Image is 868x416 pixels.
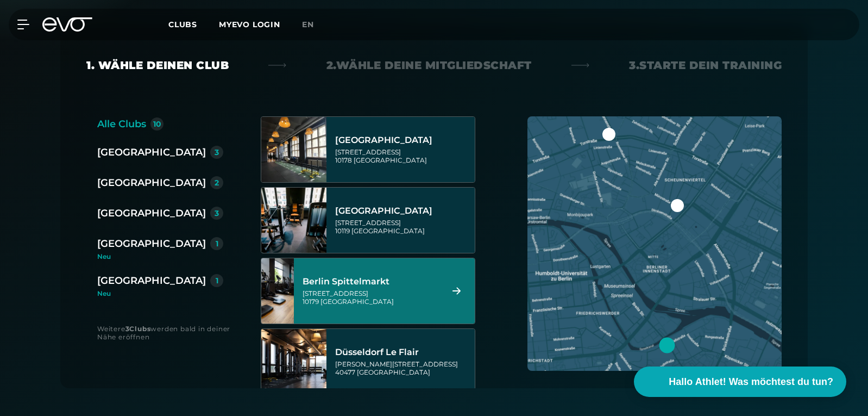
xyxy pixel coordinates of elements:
div: [STREET_ADDRESS] 10178 [GEOGRAPHIC_DATA] [335,148,471,164]
div: [GEOGRAPHIC_DATA] [97,236,206,251]
div: Düsseldorf Le Flair [335,347,471,358]
span: Clubs [168,20,197,29]
strong: Clubs [129,325,150,333]
div: 3 [215,209,219,217]
div: 1 [216,240,218,247]
div: [STREET_ADDRESS] 10179 [GEOGRAPHIC_DATA] [303,289,439,306]
div: [PERSON_NAME][STREET_ADDRESS] 40477 [GEOGRAPHIC_DATA] [335,360,471,376]
div: [STREET_ADDRESS] 10119 [GEOGRAPHIC_DATA] [335,219,471,235]
button: Hallo Athlet! Was möchtest du tun? [634,367,846,397]
div: 3 [215,148,219,156]
img: Düsseldorf Le Flair [261,329,326,394]
img: Berlin Spittelmarkt [245,258,310,324]
div: 10 [153,120,161,128]
strong: 3 [125,325,130,333]
span: en [302,20,314,29]
div: Neu [97,290,223,297]
img: map [527,116,782,371]
a: Clubs [168,19,219,29]
div: 3. Starte dein Training [629,58,782,73]
div: [GEOGRAPHIC_DATA] [97,175,206,190]
img: Berlin Rosenthaler Platz [261,188,326,253]
div: [GEOGRAPHIC_DATA] [335,135,471,146]
div: [GEOGRAPHIC_DATA] [97,145,206,160]
div: Weitere werden bald in deiner Nähe eröffnen [97,325,239,341]
div: 1. Wähle deinen Club [86,58,229,73]
div: [GEOGRAPHIC_DATA] [97,206,206,221]
div: 1 [216,277,218,284]
div: 2. Wähle deine Mitgliedschaft [326,58,532,73]
div: [GEOGRAPHIC_DATA] [97,273,206,288]
img: Berlin Alexanderplatz [261,117,326,182]
a: MYEVO LOGIN [219,20,280,29]
a: en [302,18,327,31]
div: Neu [97,253,232,260]
div: 2 [215,179,219,187]
span: Hallo Athlet! Was möchtest du tun? [669,375,833,389]
div: Alle Clubs [97,116,146,132]
div: [GEOGRAPHIC_DATA] [335,206,471,216]
div: Berlin Spittelmarkt [303,276,439,287]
